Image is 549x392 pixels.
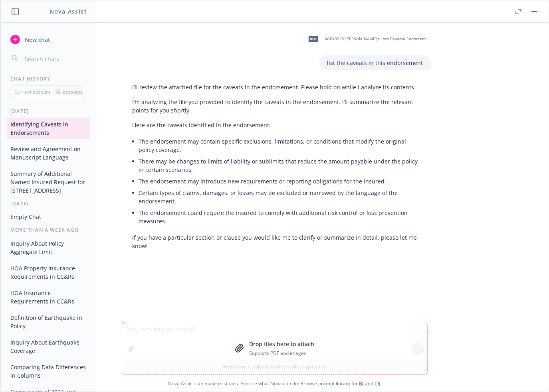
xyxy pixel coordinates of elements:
[249,350,314,357] p: Supports PDF and images
[359,380,364,387] a: BI
[327,59,423,67] p: list the caveats in this endorsement
[56,89,83,95] p: All accounts
[7,237,90,258] button: Inquiry About Policy Aggregate Limit
[139,175,423,187] li: The endorsement may introduce new requirements or reporting obligations for the insured.
[375,380,381,387] a: TR
[1,75,96,82] div: Chat History
[50,7,87,16] h1: Nova Assist
[7,286,90,308] button: HOA Insurance Requirements in CC&Rs
[7,311,90,333] button: Definition of Earthquake in Policy
[23,53,87,64] input: Search chats
[168,375,381,392] span: Nova Assist can make mistakes. Explore what Nova can do: Browse prompt library for and
[7,142,90,164] button: Review and Agreement on Manuscript Language
[7,167,90,197] button: Summary of Additional Named Insured Request for [STREET_ADDRESS]
[309,36,318,42] span: doc
[1,200,96,207] div: [DATE]
[7,336,90,357] button: Inquiry About Earthquake Coverage
[139,187,423,207] li: Certain types of claims, damages, or losses may be excluded or narrowed by the language of the en...
[7,360,90,382] button: Comparing Data Differences in Columns
[139,207,423,227] li: The endorsement could require the insured to comply with additional risk control or loss preventi...
[7,118,90,139] button: Identifying Caveats in Endorsements
[133,233,423,250] p: If you have a particular section or clause you would like me to clarify or summarize in detail, p...
[14,89,50,95] p: Current account
[249,340,314,348] p: Drop files here to attach
[325,36,430,41] span: AGP48925 [PERSON_NAME]'s Loss Payable Endorsement unscheduled lenders (01-2018) (6).doc
[1,227,96,233] div: More than a week ago
[139,156,423,175] li: There may be changes to limits of liability or sublimits that reduce the amount payable under the...
[7,262,90,283] button: HOA Property Insurance Requirements in CC&Rs
[1,108,96,114] div: [DATE]
[7,210,90,223] button: Empty Chat
[139,136,423,156] li: The endorsement may contain specific exclusions, limitations, or conditions that modify the origi...
[133,121,423,129] p: Here are the caveats identified in the endorsement:
[7,32,90,47] button: New chat
[23,35,50,44] span: New chat
[133,83,416,91] p: I’ll review the attached file for the caveats in the endorsement. Please hold on while I analyze ...
[303,29,431,49] div: docAGP48925 [PERSON_NAME]'s Loss Payable Endorsement unscheduled lenders (01-2018) (6).doc
[133,98,423,114] p: I’m analyzing the file you provided to identify the caveats in the endorsement. I’ll summarize th...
